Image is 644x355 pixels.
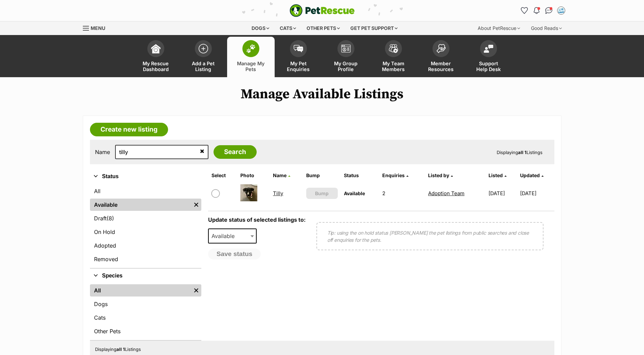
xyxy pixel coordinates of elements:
[315,190,329,197] span: Bump
[116,346,125,352] strong: all 1
[290,4,355,17] img: logo-e224e6f780fb5917bec1dbf3a21bbac754714ae5b6737aabdf751b685950b380.svg
[306,188,338,199] button: Bump
[519,5,567,16] ul: Account quick links
[95,346,141,352] span: Displaying Listings
[208,216,306,223] label: Update status of selected listings to:
[417,37,465,77] a: Member Resources
[214,145,257,159] input: Search
[236,61,266,72] span: Manage My Pets
[246,44,256,53] img: manage-my-pets-icon-02211641906a0b7f246fdf0571729dbe1e7629f14944591b6c1af311fb30b64b.svg
[531,5,542,16] button: Notifications
[346,21,402,35] div: Get pet support
[486,182,519,205] td: [DATE]
[473,61,504,72] span: Support Help Desk
[83,21,110,34] a: Menu
[465,37,512,77] a: Support Help Desk
[238,170,270,181] th: Photo
[520,172,540,178] span: Updated
[141,61,171,72] span: My Rescue Dashboard
[90,239,201,252] a: Adopted
[327,229,533,243] p: Tip: using the on hold status [PERSON_NAME] the pet listings from public searches and close off e...
[489,172,503,178] span: Listed
[428,172,449,178] span: Listed by
[558,7,565,14] img: Adoption Team profile pic
[90,199,191,211] a: Available
[484,45,493,53] img: help-desk-icon-fdf02630f3aa405de69fd3d07c3f3aa587a6932b1a1747fa1d2bba05be0121f9.svg
[526,21,567,35] div: Good Reads
[191,284,201,297] a: Remove filter
[519,5,530,16] a: Favourites
[344,190,365,196] span: Available
[544,5,554,16] a: Conversations
[90,184,201,268] div: Status
[132,37,180,77] a: My Rescue Dashboard
[209,231,241,241] span: Available
[473,21,525,35] div: About PetRescue
[90,172,201,181] button: Status
[208,249,261,259] button: Save status
[90,325,201,337] a: Other Pets
[534,7,539,14] img: notifications-46538b983faf8c2785f20acdc204bb7945ddae34d4c08c2a6579f10ce5e182be.svg
[227,37,275,77] a: Manage My Pets
[428,172,453,178] a: Listed by
[275,37,322,77] a: My Pet Enquiries
[294,45,303,52] img: pet-enquiries-icon-7e3ad2cf08bfb03b45e93fb7055b45f3efa6380592205ae92323e6603595dc1f.svg
[275,21,301,35] div: Cats
[273,172,287,178] span: Name
[90,298,201,310] a: Dogs
[283,61,314,72] span: My Pet Enquiries
[209,170,237,181] th: Select
[91,25,105,31] span: Menu
[290,4,355,17] a: PetRescue
[302,21,345,35] div: Other pets
[341,45,351,53] img: group-profile-icon-3fa3cf56718a62981997c0bc7e787c4b2cf8bcc04b72c1350f741eb67cf2f40e.svg
[489,172,507,178] a: Listed
[95,149,110,155] label: Name
[90,271,201,280] button: Species
[90,226,201,238] a: On Hold
[90,284,191,297] a: All
[191,199,201,211] a: Remove filter
[90,185,201,197] a: All
[90,212,201,224] a: Draft
[151,44,161,53] img: dashboard-icon-eb2f2d2d3e046f16d808141f083e7271f6b2e854fb5c12c21221c1fb7104beca.svg
[382,172,408,178] a: Enquiries
[428,190,464,197] a: Adoption Team
[436,44,446,53] img: member-resources-icon-8e73f808a243e03378d46382f2149f9095a855e16c252ad45f914b54edf8863c.svg
[520,172,544,178] a: Updated
[273,172,290,178] a: Name
[426,61,456,72] span: Member Resources
[199,44,208,53] img: add-pet-listing-icon-0afa8454b4691262ce3f59096e99ab1cd57d4a30225e0717b998d2c9b9846f56.svg
[90,123,168,136] a: Create new listing
[247,21,274,35] div: Dogs
[180,37,227,77] a: Add a Pet Listing
[107,214,114,222] span: (8)
[303,170,341,181] th: Bump
[378,61,409,72] span: My Team Members
[389,44,398,53] img: team-members-icon-5396bd8760b3fe7c0b43da4ab00e1e3bb1a5d9ba89233759b79545d2d3fc5d0d.svg
[188,61,219,72] span: Add a Pet Listing
[545,7,552,14] img: chat-41dd97257d64d25036548639549fe6c8038ab92f7586957e7f3b1b290dea8141.svg
[90,253,201,265] a: Removed
[380,182,425,205] td: 2
[322,37,370,77] a: My Group Profile
[518,150,527,155] strong: all 1
[382,172,405,178] span: translation missing: en.admin.listings.index.attributes.enquiries
[208,229,257,243] span: Available
[273,190,283,197] a: Tilly
[370,37,417,77] a: My Team Members
[341,170,379,181] th: Status
[90,283,201,340] div: Species
[556,5,567,16] button: My account
[331,61,361,72] span: My Group Profile
[520,182,554,205] td: [DATE]
[497,150,542,155] span: Displaying Listings
[90,311,201,324] a: Cats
